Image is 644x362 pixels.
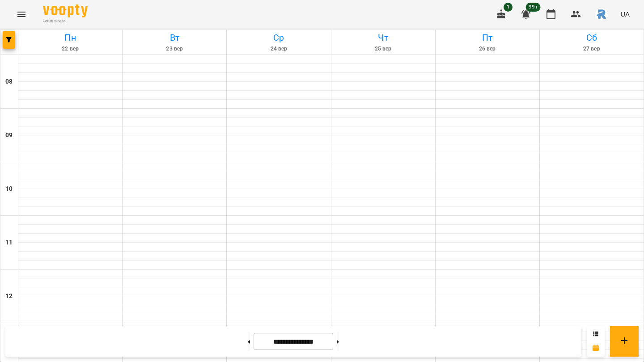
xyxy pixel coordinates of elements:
[437,31,538,45] h6: Пт
[5,184,13,194] h6: 10
[124,31,225,45] h6: Вт
[620,9,630,19] span: UA
[43,18,88,24] span: For Business
[5,130,13,140] h6: 09
[333,31,434,45] h6: Чт
[617,6,633,22] button: UA
[541,31,642,45] h6: Сб
[437,45,538,53] h6: 26 вер
[5,291,13,301] h6: 12
[20,45,121,53] h6: 22 вер
[595,8,608,21] img: 4d5b4add5c842939a2da6fce33177f00.jpeg
[124,45,225,53] h6: 23 вер
[228,45,329,53] h6: 24 вер
[228,31,329,45] h6: Ср
[504,3,513,12] span: 1
[333,45,434,53] h6: 25 вер
[541,45,642,53] h6: 27 вер
[526,3,541,12] span: 99+
[43,4,88,17] img: Voopty Logo
[5,77,13,87] h6: 08
[11,4,32,25] button: Menu
[5,238,13,248] h6: 11
[20,31,121,45] h6: Пн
